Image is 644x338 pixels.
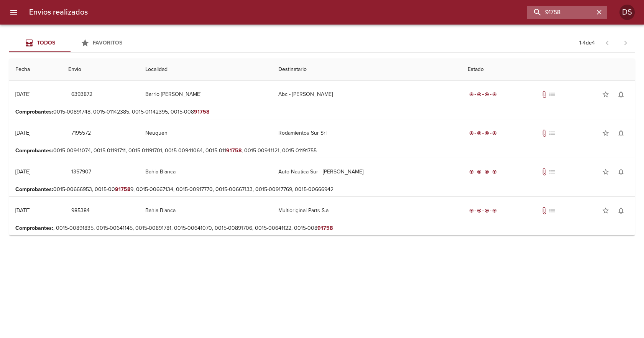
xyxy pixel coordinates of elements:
[272,197,462,224] td: Multioriginal Parts S.a
[15,186,629,193] p: 0015-00666953, 0015-00 9, 0015-00667134, 0015-00917770, 0015-00667133, 0015-00917769, 0015-00666942
[477,92,481,97] span: radio_button_checked
[617,168,625,176] span: notifications_none
[9,59,62,81] th: Fecha
[492,170,497,174] span: radio_button_checked
[613,203,629,218] button: Activar notificaciones
[93,40,122,46] span: Favoritos
[68,126,94,140] button: 7195572
[477,170,481,174] span: radio_button_checked
[602,207,609,214] span: star_border
[68,165,94,179] button: 1357907
[15,109,53,115] b: Comprobantes :
[602,129,609,137] span: star_border
[492,92,497,97] span: radio_button_checked
[602,91,609,98] span: star_border
[540,129,548,137] span: Tiene documentos adjuntos
[9,59,635,236] table: Tabla de envíos del cliente
[477,131,481,135] span: radio_button_checked
[5,3,23,21] button: menu
[469,170,474,174] span: radio_button_checked
[602,168,609,176] span: star_border
[492,131,497,135] span: radio_button_checked
[617,207,625,214] span: notifications_none
[15,147,629,155] p: 0015-00941074, 0015-01191711, 0015-01191701, 0015-00941064, 0015-011 , 0015-00941121, 0015-01191755
[468,207,498,214] div: Entregado
[616,34,635,52] span: Pagina siguiente
[15,207,30,214] div: [DATE]
[272,158,462,186] td: Auto Nautica Sur - [PERSON_NAME]
[469,208,474,213] span: radio_button_checked
[540,168,548,176] span: Tiene documentos adjuntos
[194,109,209,115] em: 91758
[15,130,30,136] div: [DATE]
[462,59,635,81] th: Estado
[485,92,489,97] span: radio_button_checked
[15,147,53,154] b: Comprobantes :
[272,81,462,108] td: Abc - [PERSON_NAME]
[619,5,635,20] div: DS
[226,147,242,154] em: 91758
[548,207,556,214] span: No tiene pedido asociado
[613,125,629,141] button: Activar notificaciones
[540,91,548,98] span: Tiene documentos adjuntos
[71,90,92,99] span: 6393872
[468,129,498,137] div: Entregado
[598,125,613,141] button: Agregar a favoritos
[468,168,498,176] div: Entregado
[139,81,273,108] td: Barrio [PERSON_NAME]
[598,87,613,102] button: Agregar a favoritos
[15,91,30,97] div: [DATE]
[68,204,93,218] button: 985384
[115,186,130,193] em: 91758
[9,34,132,52] div: Tabs Envios
[477,208,481,213] span: radio_button_checked
[485,131,489,135] span: radio_button_checked
[468,91,498,98] div: Entregado
[598,164,613,180] button: Agregar a favoritos
[492,208,497,213] span: radio_button_checked
[139,158,273,186] td: Bahia Blanca
[29,6,88,18] h6: Envios realizados
[617,91,625,98] span: notifications_none
[15,224,629,232] p: , 0015-00891835, 0015-00641145, 0015-00891781, 0015-00641070, 0015-00891706, 0015-00641122, 0015-008
[527,6,594,19] input: buscar
[139,59,273,81] th: Localidad
[485,170,489,174] span: radio_button_checked
[579,39,595,47] p: 1 - 4 de 4
[469,131,474,135] span: radio_button_checked
[540,207,548,214] span: Tiene documentos adjuntos
[598,39,616,46] span: Pagina anterior
[548,168,556,176] span: No tiene pedido asociado
[469,92,474,97] span: radio_button_checked
[598,203,613,218] button: Agregar a favoritos
[15,225,53,231] b: Comprobantes :
[617,129,625,137] span: notifications_none
[613,164,629,180] button: Activar notificaciones
[548,91,556,98] span: No tiene pedido asociado
[62,59,139,81] th: Envio
[15,186,53,193] b: Comprobantes :
[139,197,273,224] td: Bahia Blanca
[139,119,273,147] td: Neuquen
[71,129,91,138] span: 7195572
[68,87,95,102] button: 6393872
[317,225,333,231] em: 91758
[15,168,30,175] div: [DATE]
[15,108,629,116] p: 0015-00891748, 0015-01142385, 0015-01142395, 0015-008
[272,119,462,147] td: Rodamientos Sur Srl
[613,87,629,102] button: Activar notificaciones
[272,59,462,81] th: Destinatario
[37,40,55,46] span: Todos
[548,129,556,137] span: No tiene pedido asociado
[71,206,90,216] span: 985384
[71,167,91,177] span: 1357907
[485,208,489,213] span: radio_button_checked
